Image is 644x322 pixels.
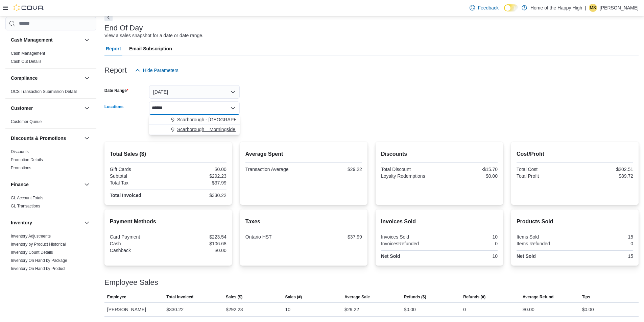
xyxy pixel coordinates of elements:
[11,204,40,208] a: GL Transactions
[11,105,81,112] button: Customer
[104,24,143,32] h3: End Of Day
[463,294,485,300] span: Refunds (#)
[11,75,38,81] h3: Compliance
[104,66,127,74] h3: Report
[344,305,359,314] div: $29.22
[83,104,91,112] button: Customer
[11,234,51,239] a: Inventory Adjustments
[517,167,574,172] div: Total Cost
[169,241,226,246] div: $106.68
[11,242,66,247] span: Inventory by Product Historical
[245,218,362,226] h2: Taxes
[11,250,53,255] span: Inventory Count Details
[245,150,362,158] h2: Average Spent
[305,234,362,240] div: $37.99
[169,173,226,179] div: $292.23
[440,241,498,246] div: 0
[14,4,44,11] img: Cova
[11,59,42,64] a: Cash Out Details
[600,4,639,12] p: [PERSON_NAME]
[11,75,81,81] button: Compliance
[11,258,67,263] span: Inventory On Hand by Package
[106,42,121,55] span: Report
[381,253,400,259] strong: Net Sold
[129,42,172,55] span: Email Subscription
[11,196,43,200] a: GL Account Totals
[169,248,226,253] div: $0.00
[440,234,498,240] div: 10
[11,266,65,271] span: Inventory On Hand by Product
[582,305,594,314] div: $0.00
[11,165,31,171] span: Promotions
[11,149,29,154] a: Discounts
[169,234,226,240] div: $223.54
[107,294,126,300] span: Employee
[11,203,40,209] span: GL Transactions
[132,64,181,77] button: Hide Parameters
[381,167,438,172] div: Total Discount
[104,13,113,21] button: Next
[110,248,167,253] div: Cashback
[104,278,158,287] h3: Employee Sales
[110,167,167,172] div: Gift Cards
[5,118,96,128] div: Customer
[440,253,498,259] div: 10
[11,181,81,188] button: Finance
[504,4,518,11] input: Dark Mode
[285,294,302,300] span: Sales (#)
[104,303,164,316] div: [PERSON_NAME]
[576,253,633,259] div: 15
[478,4,498,11] span: Feedback
[11,157,43,162] a: Promotion Details
[5,49,96,68] div: Cash Management
[11,135,66,142] h3: Discounts & Promotions
[11,195,43,201] span: GL Account Totals
[83,74,91,82] button: Compliance
[517,241,574,246] div: Items Refunded
[381,234,438,240] div: Invoices Sold
[169,167,226,172] div: $0.00
[11,36,53,43] h3: Cash Management
[110,180,167,185] div: Total Tax
[11,181,29,188] h3: Finance
[404,294,426,300] span: Refunds ($)
[517,234,574,240] div: Items Sold
[381,218,498,226] h2: Invoices Sold
[83,219,91,227] button: Inventory
[517,173,574,179] div: Total Profit
[576,234,633,240] div: 15
[169,193,226,198] div: $330.22
[305,167,362,172] div: $29.22
[530,4,582,12] p: Home of the Happy High
[11,166,31,170] a: Promotions
[110,234,167,240] div: Card Payment
[83,134,91,142] button: Discounts & Promotions
[285,305,291,314] div: 10
[467,1,501,15] a: Feedback
[110,173,167,179] div: Subtotal
[166,305,184,314] div: $330.22
[11,219,32,226] h3: Inventory
[245,167,303,172] div: Transaction Average
[590,4,596,12] span: MS
[104,88,128,93] label: Date Range
[11,51,45,56] span: Cash Management
[226,294,242,300] span: Sales ($)
[11,149,29,154] span: Discounts
[381,173,438,179] div: Loyalty Redemptions
[11,266,65,271] a: Inventory On Hand by Product
[149,115,240,125] button: Scarborough - [GEOGRAPHIC_DATA] - Fire & Flower
[517,218,633,226] h2: Products Sold
[517,253,536,259] strong: Net Sold
[11,89,77,94] a: OCS Transaction Submission Details
[344,294,370,300] span: Average Sale
[83,180,91,189] button: Finance
[104,32,204,39] div: View a sales snapshot for a date or date range.
[230,105,236,111] button: Close list of options
[169,180,226,185] div: $37.99
[11,36,81,43] button: Cash Management
[440,173,498,179] div: $0.00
